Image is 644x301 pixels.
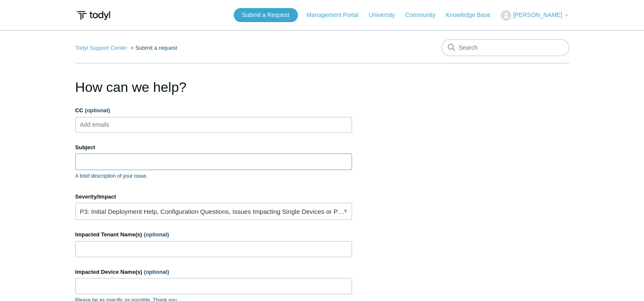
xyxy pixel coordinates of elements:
li: Todyl Support Center [75,45,129,51]
button: [PERSON_NAME] [501,10,569,21]
label: Impacted Device Name(s) [75,268,352,276]
a: Todyl Support Center [75,45,127,51]
a: Community [405,11,444,20]
li: Submit a request [129,45,177,51]
span: (optional) [85,107,110,114]
label: Severity/Impact [75,193,352,201]
span: (optional) [144,269,169,275]
a: University [369,11,403,20]
label: Subject [75,143,352,152]
a: P3: Initial Deployment Help, Configuration Questions, Issues Impacting Single Devices or Past Out... [75,203,352,220]
img: Todyl Support Center Help Center home page [75,8,112,23]
label: CC [75,106,352,115]
input: Add emails [77,118,127,131]
a: Knowledge Base [446,11,499,20]
a: Management Portal [306,11,367,20]
p: A brief description of your issue. [75,172,352,180]
span: [PERSON_NAME] [513,11,562,18]
label: Impacted Tenant Name(s) [75,230,352,239]
input: Search [441,39,569,56]
a: Submit a Request [234,8,298,22]
span: (optional) [144,231,169,238]
h1: How can we help? [75,77,352,97]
